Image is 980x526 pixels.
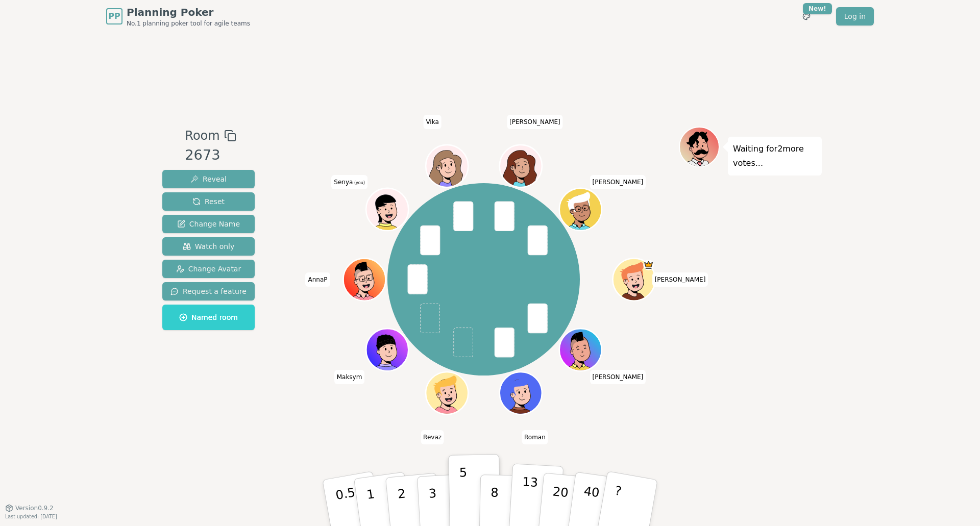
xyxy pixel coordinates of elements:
span: PP [108,10,120,22]
span: Click to change your name [652,272,708,287]
a: PPPlanning PokerNo.1 planning poker tool for agile teams [106,5,250,28]
p: Waiting for 2 more votes... [733,142,817,170]
button: Click to change your avatar [367,189,407,229]
div: New! [803,3,832,14]
span: Room [185,127,219,145]
a: Log in [836,7,874,26]
button: Watch only [162,237,255,256]
button: Change Avatar [162,260,255,278]
span: Change Name [177,219,240,229]
span: Click to change your name [421,430,444,444]
button: Named room [162,305,255,330]
button: Reset [162,192,255,211]
button: Reveal [162,170,255,188]
span: Click to change your name [334,370,365,384]
span: Click to change your name [590,174,646,189]
span: Change Avatar [176,264,241,274]
span: Click to change your name [522,430,548,444]
button: Request a feature [162,282,255,300]
span: Click to change your name [423,114,441,129]
span: (you) [353,180,365,185]
span: Click to change your name [305,272,330,287]
span: Planning Poker [127,5,250,19]
span: Named room [179,312,238,322]
div: 2673 [185,145,236,166]
span: Request a feature [170,286,247,296]
p: 5 [459,465,468,520]
span: Click to change your name [590,370,646,384]
span: Click to change your name [331,174,367,189]
span: Version 0.9.2 [15,504,54,512]
span: No.1 planning poker tool for agile teams [127,19,250,28]
span: Reveal [190,174,227,184]
span: Last updated: [DATE] [5,514,57,519]
span: Reset [192,196,225,207]
span: Watch only [183,241,235,252]
button: New! [797,7,816,26]
button: Change Name [162,215,255,233]
span: Ira is the host [643,260,654,270]
span: Click to change your name [507,114,563,129]
button: Version0.9.2 [5,504,54,512]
